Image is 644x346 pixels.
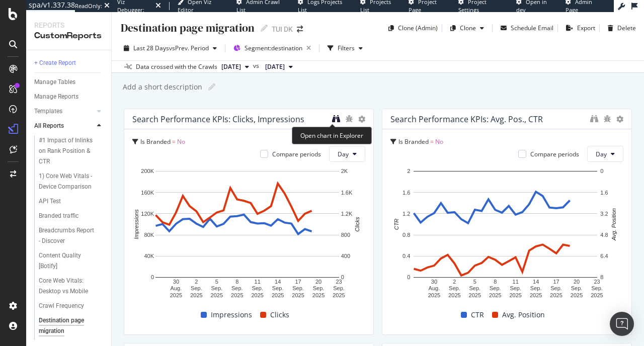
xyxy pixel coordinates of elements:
text: 120K [141,211,154,217]
text: Sep. [211,285,223,291]
span: Clicks [270,309,289,321]
text: 23 [336,279,342,285]
text: 0 [151,274,154,280]
a: Crawl Frequency [39,301,104,311]
text: 2025 [170,292,182,298]
i: Edit report name [208,83,215,91]
a: Templates [34,106,94,117]
text: 2025 [469,292,481,298]
a: Core Web Vitals: Desktop vs Mobile [39,276,104,297]
div: API Test [39,196,61,207]
text: 2025 [550,292,562,298]
text: Clicks [354,217,360,232]
text: 2025 [448,292,460,298]
div: arrow-right-arrow-left [297,26,303,33]
span: = [172,137,176,146]
text: 8 [600,274,603,280]
div: bug [603,115,611,122]
span: CTR [471,309,484,321]
div: TUI DK [272,24,293,34]
text: 80K [144,232,154,238]
text: 0 [407,274,410,280]
div: Compare periods [272,150,321,158]
div: Clone (Admin) [398,24,438,32]
button: [DATE] [217,61,253,73]
text: 30 [431,279,437,285]
div: Filters [338,44,355,52]
a: #1 Impact of Inlinks on Rank Position & CTR [39,135,104,167]
span: Last 28 Days [133,44,169,52]
text: Sep. [550,285,562,291]
span: No [177,137,185,146]
span: = [430,137,434,146]
div: 1) Core Web Vitals - Device Comparison [39,171,99,192]
text: 2 [407,168,410,174]
button: Segment:destination [229,40,315,56]
text: 1.6 [403,190,410,196]
button: Clone (Admin) [384,20,438,36]
span: 2025 Aug. 13th [265,62,285,71]
button: Filters [324,40,367,56]
text: Sep. [191,285,202,291]
div: Search Performance KPIs: Clicks, ImpressionsIs Branded = NoCompare periodsDayA chart.ImpressionsC... [124,109,374,335]
text: Aug. [171,285,182,291]
text: Sep. [252,285,263,291]
div: Core Web Vitals: Desktop vs Mobile [39,276,98,297]
text: 40K [144,253,154,259]
text: 2 [453,279,456,285]
text: Avg. Position [611,208,617,241]
text: 20 [574,279,580,285]
text: 2025 [231,292,243,298]
button: Last 28 DaysvsPrev. Period [120,40,221,56]
text: 8 [494,279,497,285]
text: 2025 [428,292,440,298]
span: Is Branded [140,137,171,146]
a: Content Quality [Botify] [39,250,104,272]
button: Clone [446,20,488,36]
text: Sep. [292,285,304,291]
button: Schedule Email [497,20,553,36]
div: Compare periods [530,150,579,158]
span: Day [338,150,349,158]
div: Crawl Frequency [39,301,84,311]
div: Branded traffic [39,211,78,221]
div: Manage Tables [34,77,75,88]
span: Segment: destination [245,44,302,52]
a: Breadcrumbs Report - Discover [39,225,104,246]
text: 1.6K [341,190,353,196]
text: Sep. [231,285,243,291]
text: Sep. [591,285,603,291]
span: Is Branded [398,137,429,146]
text: Aug. [429,285,440,291]
text: 2025 [509,292,521,298]
div: Search Performance KPIs: Avg. Pos., CTRIs Branded = NoCompare periodsDayA chart.CTRAvg. Position [382,109,632,335]
a: 1) Core Web Vitals - Device Comparison [39,171,104,192]
a: Manage Reports [34,92,104,102]
div: CustomReports [34,30,103,42]
text: 0 [600,168,603,174]
div: Destination page migration [39,315,96,336]
div: Clone [460,24,476,32]
div: ReadOnly: [75,2,102,10]
text: 1.2 [403,211,410,217]
div: A chart. [390,166,620,299]
text: Impressions [133,209,139,239]
span: vs Prev. Period [169,44,209,52]
text: 2K [341,168,348,174]
div: Schedule Email [511,24,553,32]
text: 8 [235,279,238,285]
span: vs [253,61,261,70]
button: Delete [604,20,636,36]
svg: A chart. [132,166,362,299]
a: Branded traffic [39,211,104,221]
div: Add a short description [122,82,202,92]
div: Search Performance KPIs: Avg. Pos., CTR [390,114,543,124]
text: 2025 [251,292,263,298]
div: Data crossed with the Crawls [136,62,217,71]
div: bug [345,115,353,122]
text: 2025 [190,292,202,298]
text: 14 [533,279,539,285]
div: Templates [34,106,62,117]
span: Impressions [211,309,252,321]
